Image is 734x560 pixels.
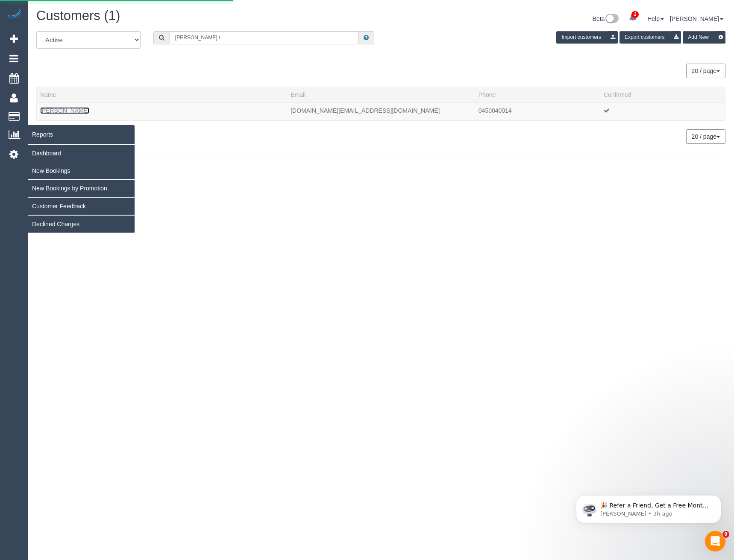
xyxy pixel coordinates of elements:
[36,161,725,170] div: © 2025
[28,144,135,233] ul: Reports
[619,31,681,44] button: Export customers
[670,15,723,22] a: [PERSON_NAME]
[625,9,641,27] a: 2
[40,107,89,114] a: [PERSON_NAME]
[28,180,135,197] a: New Bookings by Promotion
[686,64,725,78] button: 20 / page
[287,87,475,102] th: Email
[563,477,734,537] iframe: Intercom notifications message
[647,15,664,22] a: Help
[722,531,729,538] span: 9
[37,102,287,120] td: Name
[683,31,725,44] button: Add New
[686,129,725,144] button: 20 / page
[170,31,359,44] input: Search customers ...
[705,531,725,551] iframe: Intercom live chat
[600,87,725,102] th: Confirmed
[631,11,639,18] span: 2
[556,31,618,44] button: Import customers
[28,125,135,144] span: Reports
[28,216,135,233] a: Declined Charges
[28,198,135,215] a: Customer Feedback
[605,14,619,25] img: New interface
[287,102,475,120] td: Email
[28,162,135,179] a: New Bookings
[36,8,120,23] span: Customers (1)
[28,145,135,162] a: Dashboard
[475,102,600,120] td: Phone
[5,9,22,20] img: Automaid Logo
[600,102,725,120] td: Confirmed
[37,87,287,102] th: Name
[687,129,725,144] nav: Pagination navigation
[475,87,600,102] th: Phone
[593,15,619,22] a: Beta
[687,64,725,78] nav: Pagination navigation
[40,115,283,117] div: Tags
